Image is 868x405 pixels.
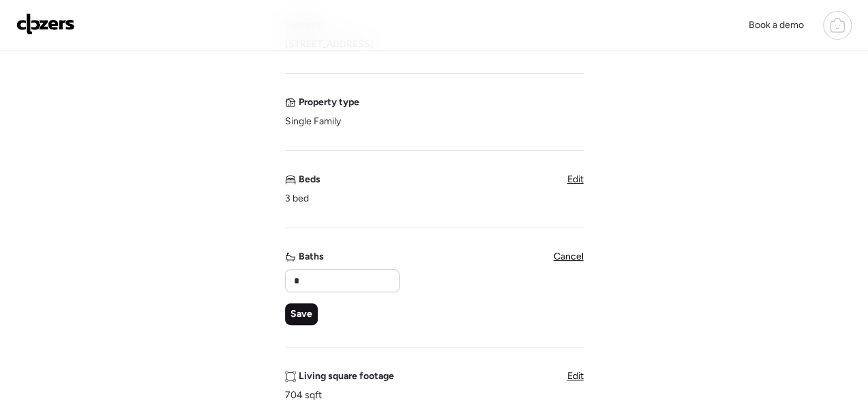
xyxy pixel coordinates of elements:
[290,307,312,321] span: Save
[567,370,584,382] span: Edit
[299,96,359,109] span: Property type
[299,250,324,264] span: Baths
[749,19,804,31] span: Book a demo
[567,173,584,185] span: Edit
[554,251,584,262] span: Cancel
[285,115,341,128] span: Single Family
[299,369,394,383] span: Living square footage
[285,389,322,402] span: 704 sqft
[285,192,309,206] span: 3 bed
[299,173,320,186] span: Beds
[16,13,75,35] img: Logo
